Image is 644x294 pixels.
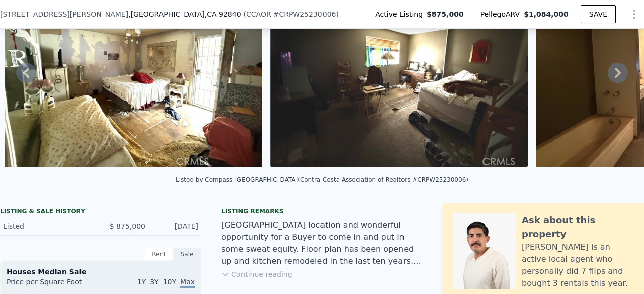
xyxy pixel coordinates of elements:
[176,176,468,183] div: Listed by Compass [GEOGRAPHIC_DATA] (Contra Costa Association of Realtors #CRPW25230006)
[173,248,201,261] div: Sale
[480,9,524,19] span: Pellego ARV
[522,213,634,241] div: Ask about this property
[246,10,271,18] span: CCAOR
[180,278,195,288] span: Max
[145,248,173,261] div: Rent
[150,278,158,286] span: 3Y
[205,10,242,18] span: , CA 92840
[3,221,93,231] div: Listed
[581,5,616,23] button: SAVE
[137,278,146,286] span: 1Y
[221,219,423,267] div: [GEOGRAPHIC_DATA] location and wonderful opportunity for a Buyer to come in and put in some sweat...
[273,10,336,18] span: # CRPW25230006
[624,4,644,24] button: Show Options
[7,277,101,293] div: Price per Square Foot
[221,269,292,279] button: Continue reading
[221,207,423,215] div: Listing remarks
[163,278,176,286] span: 10Y
[7,267,195,277] div: Houses Median Sale
[110,222,145,230] span: $ 875,000
[427,9,464,19] span: $875,000
[524,10,569,18] span: $1,084,000
[244,9,339,19] div: ( )
[375,9,427,19] span: Active Listing
[153,221,198,231] div: [DATE]
[522,241,634,289] div: [PERSON_NAME] is an active local agent who personally did 7 flips and bought 3 rentals this year.
[128,9,241,19] span: , [GEOGRAPHIC_DATA]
